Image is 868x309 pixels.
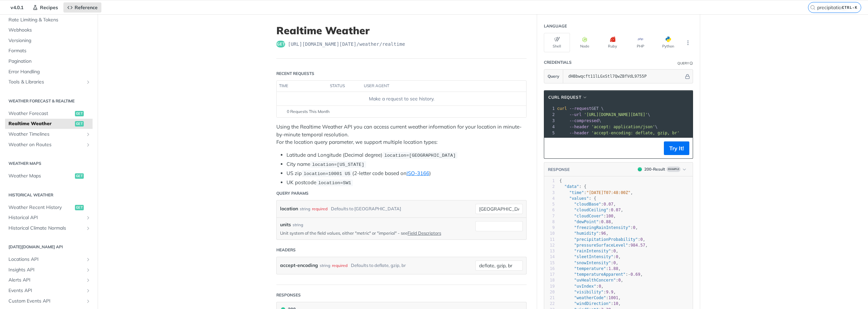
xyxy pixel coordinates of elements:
div: 22 [544,301,555,307]
a: Error Handling [5,67,93,77]
div: 8 [544,219,555,225]
span: 0.07 [604,202,613,207]
button: Show subpages for Historical Climate Normals [85,226,91,231]
button: Show subpages for Insights API [85,267,91,273]
a: Formats [5,46,93,56]
div: 1 [544,178,555,184]
div: Query Params [276,190,309,196]
button: Show subpages for Custom Events API [85,298,91,304]
span: Locations API [8,256,84,263]
span: : , [559,301,621,306]
span: "visibility" [574,290,604,294]
span: Webhooks [8,27,91,34]
span: Rate Limiting & Tokens [8,17,91,23]
span: 0 [640,237,643,242]
span: : { [559,184,587,189]
span: : , [559,208,623,212]
div: 2 [544,184,555,190]
div: 14 [544,254,555,260]
div: QueryInformation [677,61,693,66]
span: "temperatureApparent" [574,272,626,277]
div: 2 [544,112,556,118]
button: PHP [627,33,653,52]
span: 1001 [609,295,618,300]
button: Show subpages for Weather Timelines [85,132,91,137]
button: Show subpages for Alerts API [85,277,91,283]
span: location=[GEOGRAPHIC_DATA] [384,153,456,158]
span: 0.69 [631,272,640,277]
div: 4 [544,196,555,201]
span: : , [559,260,618,265]
span: --compressed [569,118,599,123]
a: Weather Recent Historyget [5,202,93,213]
span: "windDirection" [574,301,611,306]
span: : , [559,214,616,218]
span: 0 [613,249,616,253]
span: location=10001 US [303,171,350,176]
span: "temperature" [574,266,606,271]
span: : { [559,196,596,201]
div: Responses [276,292,301,298]
span: "humidity" [574,231,598,236]
div: Recent Requests [276,71,314,77]
span: : , [559,202,616,207]
span: 0 [599,284,601,289]
a: Insights APIShow subpages for Insights API [5,265,93,275]
th: status [328,81,361,92]
span: "snowIntensity" [574,260,611,265]
div: 1 [544,105,556,112]
a: ISO-3166 [407,170,429,176]
a: Historical Climate NormalsShow subpages for Historical Climate Normals [5,223,93,233]
span: : , [559,295,621,300]
span: --header [569,124,589,129]
span: Example [667,167,680,172]
span: get [75,205,84,210]
svg: Search [810,5,815,10]
button: Hide [684,73,691,80]
span: v4.0.1 [7,2,27,13]
span: 0.88 [601,219,611,224]
button: Show subpages for Historical API [85,215,91,220]
label: units [280,221,291,228]
a: Alerts APIShow subpages for Alerts API [5,275,93,285]
button: Show subpages for Weather on Routes [85,142,91,148]
div: 5 [544,130,556,136]
span: https://api.tomorrow.io/v4/weather/realtime [288,41,405,47]
th: time [277,81,328,92]
span: Alerts API [8,277,84,284]
span: "[DATE]T07:48:00Z" [587,190,631,195]
span: - [628,272,630,277]
a: Weather Forecastget [5,109,93,119]
span: 984.57 [631,243,645,248]
span: Versioning [8,37,91,44]
button: More Languages [683,38,693,48]
span: "data" [564,184,579,189]
h2: Historical Weather [5,192,93,198]
div: 20 [544,289,555,295]
a: Weather TimelinesShow subpages for Weather Timelines [5,129,93,139]
div: 6 [544,207,555,213]
span: Weather Maps [8,173,73,179]
span: : , [559,254,621,259]
p: Using the Realtime Weather API you can access current weather information for your location in mi... [276,123,527,146]
div: string [300,204,310,214]
h2: Weather Forecast & realtime [5,98,93,104]
div: Headers [276,247,296,253]
span: Error Handling [8,69,91,75]
button: Show subpages for Events API [85,288,91,293]
a: Tools & LibrariesShow subpages for Tools & Libraries [5,77,93,87]
span: "cloudCeiling" [574,208,608,212]
span: "pressureSurfaceLevel" [574,243,628,248]
span: "freezingRainIntensity" [574,225,630,230]
span: "cloudCover" [574,214,604,218]
span: Query [548,73,559,79]
a: Custom Events APIShow subpages for Custom Events API [5,296,93,306]
div: 17 [544,272,555,277]
span: 0 [618,278,620,283]
input: apikey [565,70,684,83]
span: Weather Timelines [8,131,84,138]
span: Events API [8,287,84,294]
p: Unit system of the field values, either "metric" or "imperial" - see [280,230,465,236]
span: : , [559,278,623,283]
span: "values" [569,196,589,201]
